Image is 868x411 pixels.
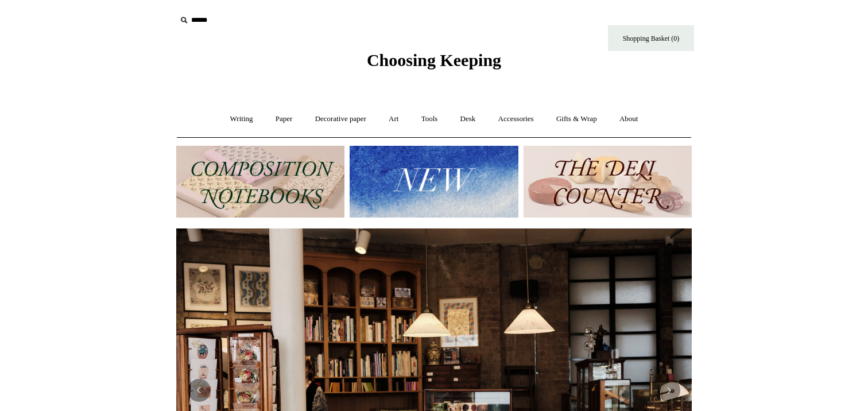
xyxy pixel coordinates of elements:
a: About [609,104,649,134]
button: Previous [188,379,211,402]
a: Decorative paper [305,104,377,134]
a: Gifts & Wrap [546,104,607,134]
a: Shopping Basket (0) [608,25,694,51]
span: Choosing Keeping [367,51,501,69]
a: Writing [220,104,263,134]
a: Art [378,104,409,134]
a: Accessories [488,104,544,134]
button: Next [657,379,680,402]
a: Paper [265,104,303,134]
img: The Deli Counter [524,146,692,218]
a: Tools [411,104,448,134]
img: New.jpg__PID:f73bdf93-380a-4a35-bcfe-7823039498e1 [350,146,518,218]
a: Desk [450,104,486,134]
a: Choosing Keeping [367,60,501,68]
img: 202302 Composition ledgers.jpg__PID:69722ee6-fa44-49dd-a067-31375e5d54ec [176,146,344,218]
